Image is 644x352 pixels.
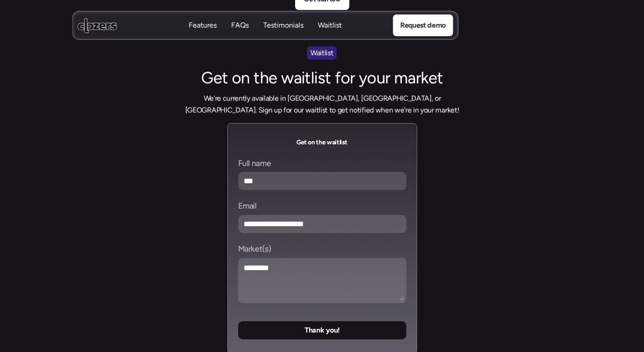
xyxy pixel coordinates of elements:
a: WaitlistWaitlist [318,20,342,31]
textarea: Market(s) [238,258,406,303]
a: FAQsFAQs [231,20,249,31]
p: Testimonials [263,20,303,30]
p: Features [188,30,216,40]
p: Waitlist [310,47,333,59]
p: Full name [238,158,271,169]
p: Features [188,20,216,30]
p: Testimonials [263,30,303,40]
p: Email [238,201,257,211]
a: FeaturesFeatures [188,20,216,31]
a: Request demo [393,14,453,36]
p: Thank you! [305,324,340,336]
a: TestimonialsTestimonials [263,20,303,31]
h2: Get on the waitlist for your market [169,67,476,89]
p: FAQs [231,30,249,40]
button: Thank you! [238,321,406,339]
p: FAQs [231,20,249,30]
h3: Get on the waitlist [238,138,406,147]
p: Waitlist [318,30,342,40]
p: Waitlist [318,20,342,30]
input: Full name [238,172,406,190]
p: Request demo [400,19,446,31]
p: We're currently available in [GEOGRAPHIC_DATA], [GEOGRAPHIC_DATA], or [GEOGRAPHIC_DATA]. Sign up ... [169,93,476,116]
p: Market(s) [238,244,271,254]
input: Email [238,215,406,233]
